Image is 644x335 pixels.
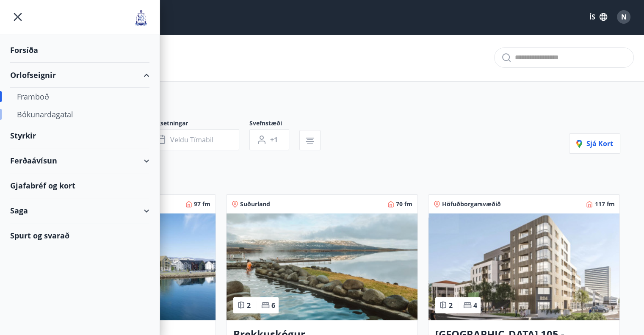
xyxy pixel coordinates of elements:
[247,301,251,310] span: 2
[249,119,299,129] span: Svefnstæði
[10,63,149,88] div: Orlofseignir
[249,129,289,150] button: +1
[10,198,149,223] div: Saga
[621,12,627,22] span: N
[270,135,278,144] span: +1
[585,9,612,25] button: ÍS
[149,119,249,129] span: Dagsetningar
[396,200,412,208] span: 70 fm
[473,301,477,310] span: 4
[194,200,210,208] span: 97 fm
[449,301,453,310] span: 2
[442,200,501,208] span: Höfuðborgarsvæðið
[17,88,143,105] div: Framboð
[227,213,417,320] img: Paella dish
[170,135,213,144] span: Veldu tímabil
[10,148,149,173] div: Ferðaávísun
[428,213,619,320] img: Paella dish
[576,139,613,148] span: Sjá kort
[10,123,149,148] div: Styrkir
[10,223,149,248] div: Spurt og svarað
[271,301,275,310] span: 6
[133,9,149,26] img: union_logo
[10,9,25,25] button: menu
[10,38,149,63] div: Forsíða
[614,7,634,27] button: N
[240,200,270,208] span: Suðurland
[594,200,614,208] span: 117 fm
[569,133,620,154] button: Sjá kort
[17,105,143,123] div: Bókunardagatal
[10,173,149,198] div: Gjafabréf og kort
[149,129,239,150] button: Veldu tímabil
